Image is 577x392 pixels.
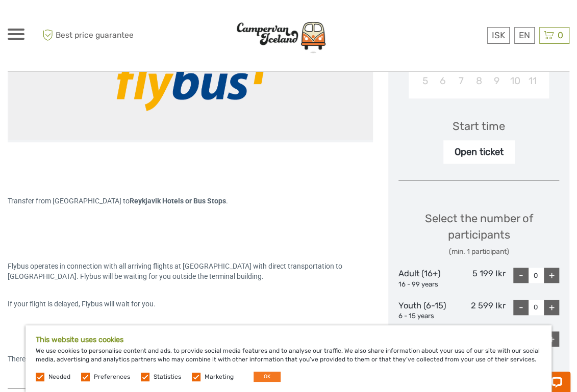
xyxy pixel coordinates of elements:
[452,300,506,321] div: 2 599 Ikr
[492,30,505,40] span: ISK
[452,268,506,289] div: 5 199 Ikr
[205,373,234,381] label: Marketing
[470,72,488,89] div: Choose Wednesday, October 8th, 2025
[513,300,529,315] div: -
[8,355,289,363] span: There is no fixed schedule for Flybus from [GEOGRAPHIC_DATA] to [GEOGRAPHIC_DATA].
[434,72,452,89] div: Choose Monday, October 6th, 2025
[398,280,452,290] div: 16 - 99 years
[94,373,130,381] label: Preferences
[488,72,506,89] div: Choose Thursday, October 9th, 2025
[8,262,344,280] span: Flybus operates in connection with all arriving flights at [GEOGRAPHIC_DATA] with direct transpor...
[544,268,559,283] div: +
[48,373,70,381] label: Needed
[398,211,559,257] div: Select the number of participants
[117,16,130,28] button: Open LiveChat chat widget
[130,197,226,205] strong: Reykjavik Hotels or Bus Stops
[453,118,505,134] div: Start time
[8,197,226,205] span: Transfer from [GEOGRAPHIC_DATA] to
[544,300,559,315] div: +
[398,247,559,257] div: (min. 1 participant)
[36,335,541,344] h5: This website uses cookies
[416,72,434,89] div: Choose Sunday, October 5th, 2025
[514,27,535,44] div: EN
[14,18,115,26] p: Chat now
[523,72,541,89] div: Choose Saturday, October 11th, 2025
[226,197,228,205] span: .
[154,373,181,381] label: Statistics
[398,268,452,289] div: Adult (16+)
[254,372,281,382] button: OK
[506,72,523,89] div: Choose Friday, October 10th, 2025
[398,300,452,321] div: Youth (6-15)
[452,72,470,89] div: Choose Tuesday, October 7th, 2025
[26,325,551,392] div: We use cookies to personalise content and ads, to provide social media features and to analyse ou...
[544,331,559,347] div: +
[8,300,156,308] span: If your flight is delayed, Flybus will wait for you.
[398,311,452,321] div: 6 - 15 years
[513,268,529,283] div: -
[556,30,565,40] span: 0
[225,14,337,57] img: Scandinavian Travel
[40,27,148,44] span: Best price guarantee
[443,140,515,164] div: Open ticket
